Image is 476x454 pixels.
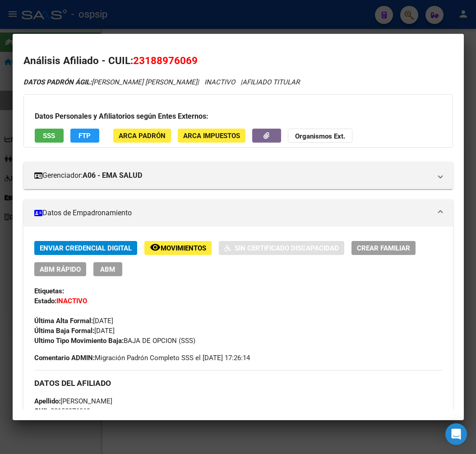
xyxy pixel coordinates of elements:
strong: Última Baja Formal: [34,327,94,335]
mat-panel-title: Datos de Empadronamiento [34,208,431,218]
div: Open Intercom Messenger [445,423,467,445]
strong: Estado: [34,297,56,305]
strong: Apellido: [34,397,60,405]
span: Movimientos [161,244,206,252]
span: FTP [79,132,91,140]
span: [DATE] [34,327,115,335]
mat-panel-title: Gerenciador: [34,170,431,181]
strong: Etiquetas: [34,287,64,295]
span: Crear Familiar [357,244,410,252]
mat-expansion-panel-header: Datos de Empadronamiento [23,199,453,227]
button: Enviar Credencial Digital [34,241,137,255]
span: ABM [100,265,115,273]
span: 23188976069 [133,55,198,66]
strong: Ultimo Tipo Movimiento Baja: [34,337,124,345]
button: Movimientos [144,241,212,255]
button: Organismos Ext. [288,129,352,143]
button: SSS [35,129,64,143]
button: ABM Rápido [34,262,86,276]
h3: Datos Personales y Afiliatorios según Entes Externos: [35,111,442,122]
span: ARCA Impuestos [183,132,240,140]
strong: INACTIVO [56,297,87,305]
span: ABM Rápido [40,265,81,273]
span: Enviar Credencial Digital [40,244,132,252]
button: ARCA Padrón [113,129,171,143]
span: Migración Padrón Completo SSS el [DATE] 17:26:14 [34,353,250,363]
span: [PERSON_NAME] [PERSON_NAME] [23,78,197,86]
h3: DATOS DEL AFILIADO [34,378,442,388]
strong: Última Alta Formal: [34,317,93,325]
span: SSS [43,132,55,140]
strong: Organismos Ext. [295,132,345,140]
span: ARCA Padrón [119,132,166,140]
button: ABM [93,262,122,276]
strong: Comentario ADMIN: [34,354,95,362]
span: BAJA DE OPCION (SSS) [34,337,195,345]
button: Crear Familiar [351,241,416,255]
span: [PERSON_NAME] [34,397,112,405]
h2: Análisis Afiliado - CUIL: [23,53,453,69]
strong: CUIL: [34,407,51,415]
button: ARCA Impuestos [178,129,245,143]
strong: A06 - EMA SALUD [83,170,142,181]
mat-expansion-panel-header: Gerenciador:A06 - EMA SALUD [23,162,453,189]
strong: DATOS PADRÓN ÁGIL: [23,78,92,86]
i: | INACTIVO | [23,78,300,86]
span: Sin Certificado Discapacidad [235,244,339,252]
mat-icon: remove_red_eye [150,242,161,253]
button: FTP [70,129,99,143]
button: Sin Certificado Discapacidad [219,241,344,255]
span: [DATE] [34,317,113,325]
span: 23188976069 [34,407,90,415]
span: AFILIADO TITULAR [242,78,300,86]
